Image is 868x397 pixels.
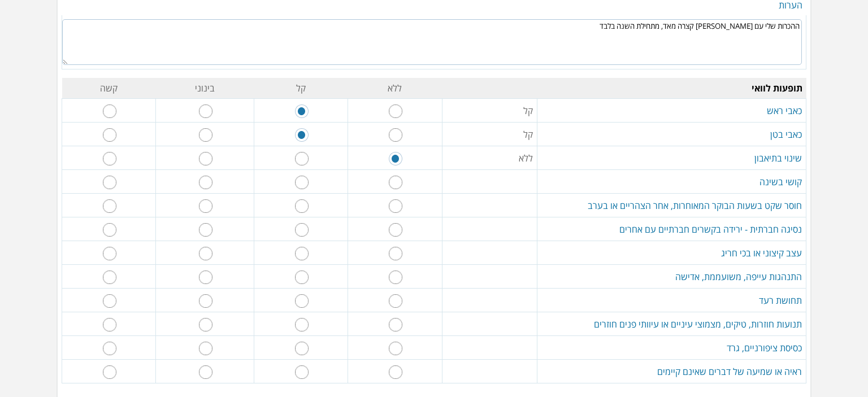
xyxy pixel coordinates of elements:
td: נסיגה חברתית - ירידה בקשרים חברתיים עם אחרים [537,217,806,241]
td: התנהגות עייפה, משועממת, אדישה [537,265,806,289]
td: תופעות לוואי [537,78,806,99]
td: שינוי בתיאבון [537,146,806,170]
td: תחושת רעד [537,289,806,312]
td: עצב קיצוני או בכי חריג [537,241,806,265]
td: בינוני [156,78,254,99]
td: כאבי בטן [537,123,806,146]
td: קושי בשינה [537,170,806,194]
td: כסיסת ציפורניים, גרד [537,336,806,360]
td: כאבי ראש [537,99,806,123]
td: ראיה או שמיעה של דברים שאינם קיימים [537,360,806,383]
td: ללא [442,146,537,170]
td: קל [442,99,537,123]
td: קל [254,78,348,99]
td: קל [442,123,537,146]
td: חוסר שקט בשעות הבוקר המאוחרות, אחר הצהריים או בערב [537,194,806,217]
td: ללא [348,78,442,99]
td: תנועות חוזרות, טיקים, מצמוצי עיניים או עיוותי פנים חוזרים [537,312,806,336]
td: קשה [62,78,156,99]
